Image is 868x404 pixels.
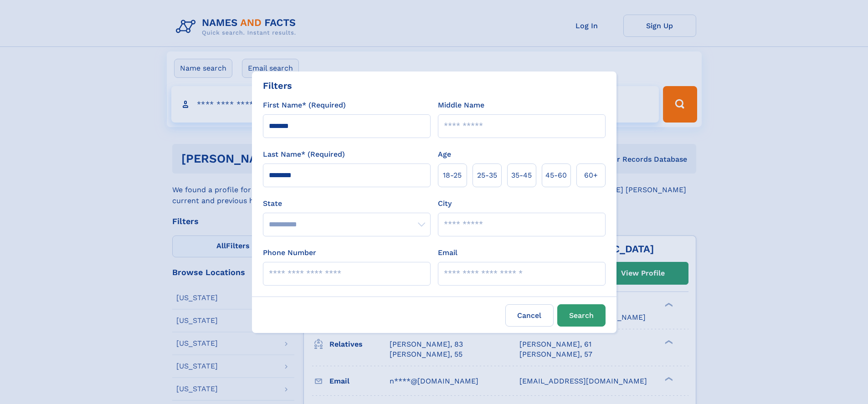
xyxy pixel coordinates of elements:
label: Cancel [505,304,554,327]
label: Last Name* (Required) [263,149,345,160]
span: 25‑35 [477,170,497,181]
label: State [263,198,431,209]
span: 35‑45 [511,170,532,181]
button: Search [557,304,606,327]
label: City [438,198,452,209]
label: Age [438,149,451,160]
label: Email [438,247,457,258]
label: Middle Name [438,100,484,111]
label: Phone Number [263,247,316,258]
span: 45‑60 [545,170,567,181]
label: First Name* (Required) [263,100,346,111]
span: 60+ [584,170,598,181]
span: 18‑25 [443,170,462,181]
div: Filters [263,79,292,92]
